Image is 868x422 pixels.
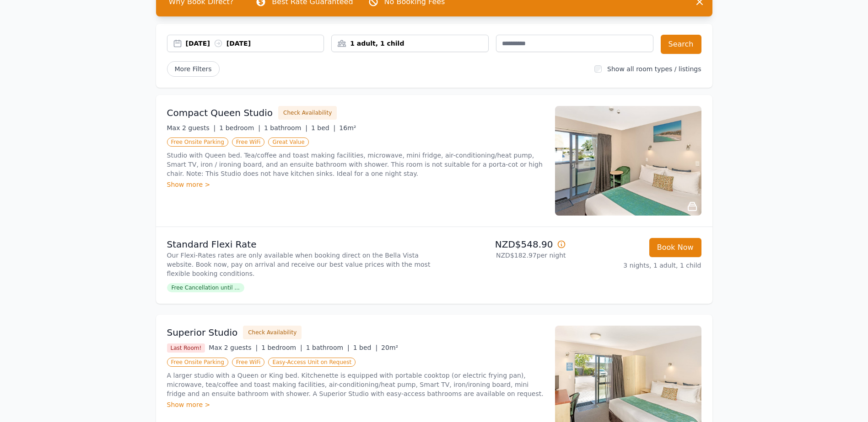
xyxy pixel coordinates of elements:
[167,400,544,409] div: Show more >
[573,261,701,270] p: 3 nights, 1 adult, 1 child
[167,371,544,398] p: A larger studio with a Queen or King bed. Kitchenette is equipped with portable cooktop (or elect...
[438,238,566,251] p: NZD$548.90
[268,137,308,147] span: Great Value
[167,137,228,147] span: Free Onsite Parking
[381,344,398,351] span: 20m²
[167,283,244,292] span: Free Cancellation until ...
[278,106,337,120] button: Check Availability
[311,124,335,132] span: 1 bed |
[232,137,265,147] span: Free WiFi
[332,39,488,48] div: 1 adult, 1 child
[167,251,431,278] p: Our Flexi-Rates rates are only available when booking direct on the Bella Vista website. Book now...
[232,358,265,367] span: Free WiFi
[167,358,228,367] span: Free Onsite Parking
[167,106,273,119] h3: Compact Queen Studio
[268,358,356,367] span: Easy-Access Unit on Request
[607,65,701,73] label: Show all room types / listings
[243,326,302,339] button: Check Availability
[167,343,205,353] span: Last Room!
[167,326,238,339] h3: Superior Studio
[661,35,701,54] button: Search
[167,124,216,132] span: Max 2 guests |
[167,61,220,77] span: More Filters
[306,344,350,351] span: 1 bathroom |
[167,238,431,251] p: Standard Flexi Rate
[339,124,356,132] span: 16m²
[219,124,260,132] span: 1 bedroom |
[167,151,544,178] p: Studio with Queen bed. Tea/coffee and toast making facilities, microwave, mini fridge, air-condit...
[261,344,302,351] span: 1 bedroom |
[186,39,324,48] div: [DATE] [DATE]
[264,124,307,132] span: 1 bathroom |
[649,238,701,257] button: Book Now
[167,180,544,189] div: Show more >
[353,344,377,351] span: 1 bed |
[438,251,566,260] p: NZD$182.97 per night
[209,344,258,351] span: Max 2 guests |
